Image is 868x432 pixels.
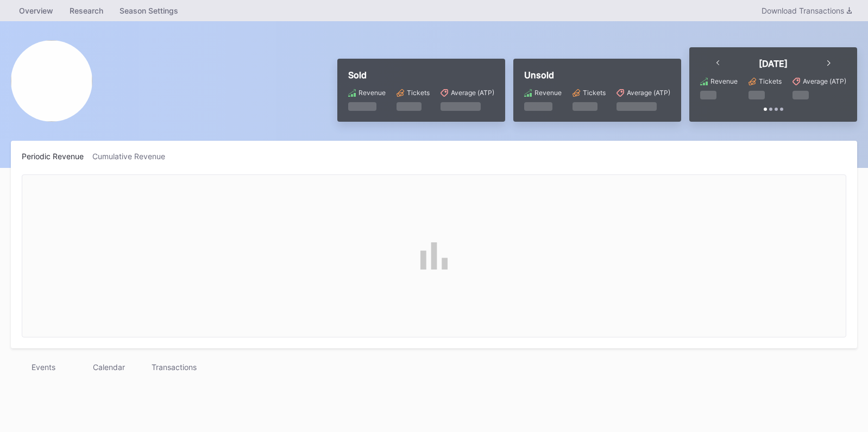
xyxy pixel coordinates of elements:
div: Download Transactions [762,6,852,15]
div: Calendar [76,359,141,375]
div: Transactions [141,359,206,375]
div: Events [11,359,76,375]
button: Download Transactions [756,3,857,18]
div: Revenue [534,89,562,97]
div: Average (ATP) [451,89,494,97]
a: Season Settings [111,3,186,18]
div: Periodic Revenue [22,152,92,161]
div: Unsold [524,70,670,80]
div: Tickets [407,89,430,97]
a: Research [61,3,111,18]
div: Tickets [759,77,782,85]
a: Overview [11,3,61,18]
div: Sold [348,70,494,80]
div: Average (ATP) [627,89,670,97]
div: Revenue [358,89,386,97]
div: Revenue [710,77,738,85]
div: Cumulative Revenue [92,152,174,161]
div: [DATE] [759,58,788,69]
div: Average (ATP) [803,77,846,85]
div: Tickets [583,89,606,97]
